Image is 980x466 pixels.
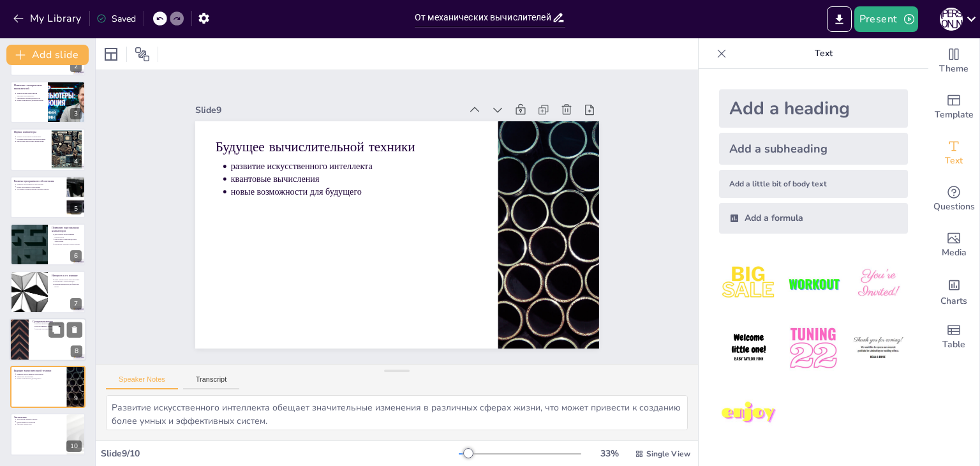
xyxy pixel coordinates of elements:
p: развитие искусственного интеллекта [275,85,495,220]
p: первые электронные компьютеры [17,136,48,139]
div: Add ready made slides [928,84,979,130]
p: изменения в коммуникации [54,281,82,283]
span: Position [135,47,150,62]
img: 1.jpeg [719,254,778,313]
p: новые возможности для будущего [17,378,63,380]
p: Будущее вычислительной техники [14,369,63,373]
p: улучшение взаимодействия с компьютерами [17,188,63,190]
p: Появление персональных компьютеров [52,226,82,233]
p: Развитие программного обеспечения [14,179,63,183]
img: 5.jpeg [783,319,843,378]
button: Present [854,6,918,32]
button: Speaker Notes [106,375,178,389]
p: Заключение [14,415,63,419]
div: 4 [70,156,82,167]
div: Add a heading [719,89,908,128]
span: Theme [939,62,969,76]
div: 4 [10,128,85,170]
button: Transcript [183,375,240,389]
span: Questions [933,200,975,214]
p: электрические вычислители заменили механические [17,92,44,96]
div: 9 [70,393,82,404]
div: Add a little bit of body text [719,170,908,198]
p: новые программы и приложения [17,186,63,188]
div: 2 [70,61,82,72]
div: 9 [10,366,85,408]
p: новые возможности для бизнеса и науки [54,283,82,288]
p: использование в науке и медицине [36,325,83,327]
span: Single View [646,449,690,459]
div: Add a subheading [719,133,908,165]
span: Media [942,246,967,260]
textarea: Развитие искусственного интеллекта обещает значительные изменения в различных сферах жизни, что м... [106,395,688,430]
div: 33 % [594,447,625,460]
button: Add slide [6,45,89,65]
p: развитие программного обеспечения [17,183,63,186]
p: высокие вычислительные мощности [36,322,83,325]
div: Slide 9 / 10 [101,447,459,460]
p: Интернет и его влияние [52,274,82,278]
div: 6 [10,223,85,266]
button: Delete Slide [67,322,82,337]
div: 8 [10,318,86,361]
img: 6.jpeg [849,319,908,378]
span: Charts [940,294,967,308]
div: 8 [71,345,82,357]
div: 7 [70,298,82,310]
div: 10 [66,440,82,452]
p: будущее технологий [17,423,63,425]
p: Появление электрических вычислителей [14,84,44,91]
div: Add a table [928,314,979,360]
div: 5 [70,203,82,214]
p: решение сложных задач [36,327,83,330]
span: Text [945,154,963,168]
div: Layout [101,44,121,64]
p: новые возможности для вычислений [17,99,44,101]
button: Duplicate Slide [48,322,64,337]
img: 7.jpeg [719,384,778,443]
p: Первые компьютеры [14,130,48,134]
p: квантовые вычисления [269,96,489,230]
p: сложные вычисления за короткое время [17,138,48,140]
span: Template [935,108,974,122]
div: 10 [10,413,85,455]
div: Add a formula [719,203,908,234]
p: связь компьютеров через интернет [54,278,82,281]
div: 3 [10,81,85,123]
img: 3.jpeg [849,254,908,313]
button: Export to PowerPoint [827,6,852,32]
div: 3 [70,108,82,119]
p: доступность персональных компьютеров [54,234,82,238]
div: Add charts and graphs [928,268,979,314]
p: революция в информационных технологиях [54,238,82,243]
div: 6 [70,250,82,262]
div: 5 [10,176,85,218]
p: Text [732,38,916,69]
p: вклад каждой технологии [17,420,63,423]
p: увеличение производительности [17,97,44,100]
img: 4.jpeg [719,319,778,378]
div: Add images, graphics, shapes or video [928,222,979,268]
div: Saved [96,13,136,25]
p: Суперкомпьютеры [33,320,82,324]
input: Insert title [415,8,552,27]
span: Table [942,338,965,352]
div: С [PERSON_NAME] [940,8,963,31]
button: С [PERSON_NAME] [940,6,963,32]
div: Get real-time input from your audience [928,176,979,222]
img: 2.jpeg [783,254,843,313]
p: новые возможности для будущего [262,107,482,241]
p: Будущее вычислительной техники [270,57,507,205]
p: начало эры электронных вычислений [17,140,48,143]
div: Change the overall theme [928,38,979,84]
p: технологии изменяют жизнь [17,418,63,421]
button: My Library [10,8,87,29]
div: Slide 9 [272,18,509,162]
div: Add text boxes [928,130,979,176]
p: квантовые вычисления [17,375,63,378]
p: изменение подхода к вычислениям [54,243,82,245]
p: развитие искусственного интеллекта [17,373,63,375]
div: 7 [10,271,85,313]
